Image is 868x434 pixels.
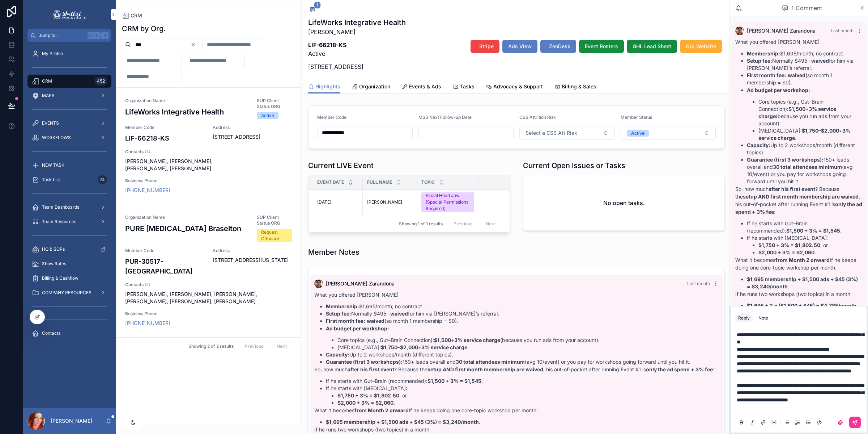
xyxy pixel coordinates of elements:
li: . [747,302,862,309]
span: Billing & Sales [562,83,596,90]
div: scrollable content [23,42,116,349]
strong: after his first event [348,366,394,372]
p: So, how much ? Because the , his out-of-pocket after running Event #1 is : [735,185,862,216]
img: App logo [52,9,87,20]
strong: waived [811,58,829,64]
a: Team Resources [27,215,111,228]
li: $1,695/month; no contract. [747,50,862,57]
span: [PERSON_NAME], [PERSON_NAME], [PERSON_NAME], [PERSON_NAME] [125,158,292,172]
span: WORKFLOWS [42,135,71,141]
div: Active [631,130,644,137]
strong: $1,695 membership + $1,500 ads + $45 (3%) = $3,240/month [326,419,479,425]
a: [PERSON_NAME] [367,199,413,205]
h4: PUR-30517-[GEOGRAPHIC_DATA] [125,256,204,276]
a: -12 [483,199,528,205]
a: Team Dashboards [27,201,111,214]
button: Note [756,314,771,322]
span: Show Rates [42,261,66,267]
span: [STREET_ADDRESS] [213,133,292,141]
li: , or [758,242,862,249]
li: If he starts with [MEDICAL_DATA]: [747,234,862,256]
strong: $1,500 [434,337,451,343]
div: 74 [98,175,107,184]
a: Facial Head Jaw (Special Permissions Required) [421,192,474,212]
strong: $1,750–$2,000 [802,128,839,134]
button: Stripe [471,40,499,53]
strong: $1,500 + 3% = $1,545 [786,228,840,234]
strong: Membership: [747,50,780,57]
span: Advocacy & Support [493,83,543,90]
button: Ads View [502,40,537,53]
strong: waived [390,310,408,317]
span: Event Date [317,179,344,185]
span: MAPS [42,93,55,99]
li: (so month 1 membership = $0). [326,317,719,325]
span: COMPANY RESOURCES [42,290,92,296]
strong: $1,500 [788,106,805,112]
p: What you offered [PERSON_NAME] [314,291,719,299]
h1: Current LIVE Event [308,160,374,171]
h4: LIF-66218-KS [125,133,204,143]
li: Normally $495 – for him via [PERSON_NAME]’s referral. [747,57,862,72]
strong: $1,695 membership + $1,500 ads + $45 (3%) = $3,240/month [747,276,858,289]
strong: setup AND first month membership are waived [743,193,859,200]
li: , or [337,392,719,399]
p: What you offered [PERSON_NAME] [735,38,862,46]
span: [DATE] [317,199,331,205]
li: Core topics (e.g., Gut–Brain Connection): + (because you run ads from your account). [758,98,862,127]
span: Organization [359,83,390,90]
span: CRM [42,78,52,84]
strong: Guarantee (first 3 workshops): [326,359,403,365]
strong: from Month 2 onward [775,257,830,263]
h3: LifeWorks Integrative Health [125,107,248,117]
a: [PHONE_NUMBER] [125,187,170,194]
p: If he runs two workshops (two topics) in a month: [735,290,862,298]
strong: $1,750–$2,000 [381,344,418,350]
strong: Setup fee: [326,310,351,317]
span: CRM [131,12,142,19]
strong: $2,000 + 3% = $2,060 [337,400,393,406]
a: Show Rates [27,257,111,270]
button: Select Button [519,126,615,140]
span: Team Dashboards [42,204,79,210]
a: Events & Ads [402,80,441,95]
button: Org Website [680,40,722,53]
span: Contacts LU [125,282,292,288]
a: [PHONE_NUMBER] [125,320,170,327]
div: 452 [95,77,107,85]
li: [MEDICAL_DATA]: + . [758,127,862,142]
span: Organization Name [125,98,248,104]
strong: LIF-66218-KS [308,41,346,49]
strong: only the ad spend + 3% fee [646,366,713,372]
p: [PERSON_NAME] [308,28,406,36]
a: WORKFLOWS [27,131,111,144]
strong: waived [367,318,384,324]
strong: $1,500 + 3% = $1,545 [427,378,481,384]
span: EVENTS [42,120,59,126]
span: Address [213,248,292,254]
a: Task List74 [27,173,111,186]
span: Jump to... [39,33,85,38]
span: SUP Client Status ORG [257,214,292,226]
a: Tasks [453,80,475,95]
span: Tasks [460,83,475,90]
strong: 3% service charge [454,337,500,343]
span: K [102,33,108,38]
span: Full Name [367,179,392,185]
strong: Capacity: [326,351,349,358]
li: $1,695/month; no contract. [326,303,719,310]
span: Contacts [42,330,60,336]
li: 150+ leads overall and (avg 10/event) or you pay for workshops going forward until you hit it. [326,358,719,366]
span: Contacts LU [125,149,292,155]
span: Last month [831,28,854,33]
span: MSS Next Follow-up Date [418,114,472,120]
a: Organization NameLifeWorks Integrative HealthSUP Client Status ORGActiveMember CodeLIF-66218-KSAd... [116,88,301,204]
h1: Current Open Issues or Tasks [523,160,625,171]
li: Normally $495 – for him via [PERSON_NAME]’s referral. [326,310,719,317]
strong: waived [788,72,805,78]
strong: Setup fee: [747,58,772,64]
strong: 3% service charge [421,344,467,350]
button: Clear [190,42,199,47]
li: . [337,399,719,406]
